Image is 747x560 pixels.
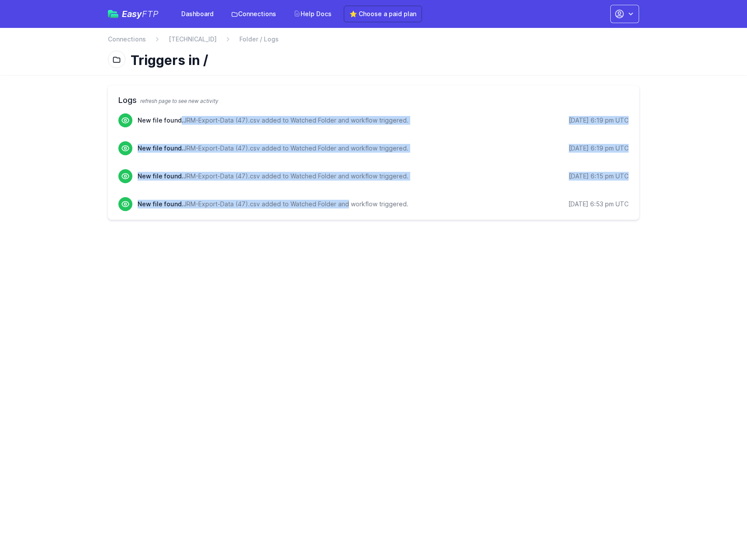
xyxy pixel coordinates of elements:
[138,172,183,180] span: New file found.
[226,6,281,22] a: Connections
[138,172,408,181] p: JRM-Export-Data (47).csv added to Watched Folder and workflow triggered.
[569,116,629,125] div: [DATE] 6:19 pm UTC
[239,35,279,44] span: Folder / Logs
[138,116,183,124] span: New file found.
[122,10,159,18] span: Easy
[118,94,629,106] h2: Logs
[176,6,219,22] a: Dashboard
[108,35,639,49] nav: Breadcrumb
[344,6,422,22] a: ⭐ Choose a paid plan
[142,9,159,19] span: FTP
[138,200,408,208] p: JRM-Export-Data (47).csv added to Watched Folder and workflow triggered.
[138,144,408,153] p: JRM-Export-Data (47).csv added to Watched Folder and workflow triggered.
[138,200,183,208] span: New file found.
[288,6,337,22] a: Help Docs
[108,10,159,18] a: EasyFTP
[569,172,629,181] div: [DATE] 6:15 pm UTC
[169,35,217,44] a: [TECHNICAL_ID]
[131,52,632,68] h1: Triggers in /
[138,116,408,125] p: JRM-Export-Data (47).csv added to Watched Folder and workflow triggered.
[140,98,218,104] span: refresh page to see new activity
[138,144,183,152] span: New file found.
[569,144,629,153] div: [DATE] 6:19 pm UTC
[108,35,146,44] a: Connections
[703,516,737,550] iframe: Drift Widget Chat Controller
[108,10,118,18] img: easyftp_logo.png
[568,200,629,208] div: [DATE] 6:53 pm UTC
